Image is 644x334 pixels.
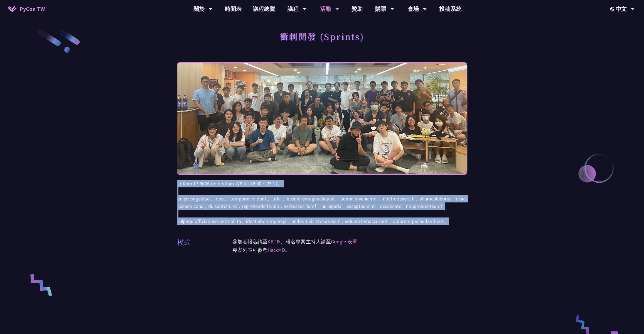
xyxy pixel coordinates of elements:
[267,238,281,245] a: KKTIX
[280,28,364,45] h1: 衝刺開發 (Sprints)
[177,180,467,225] p: LoRem IP 9626 dolorsitam 2/8 (c) 88:00 ~ 23:17。 adipiscingelitse、doe、temporincididunt。utla，etdolo...
[177,48,467,189] img: Photo of PyCon Taiwan Sprints
[177,238,191,248] p: 模式
[610,7,616,11] img: Locale Icon
[232,238,467,246] p: 參加者報名請至 、報名專案主持人請至 。
[232,246,467,254] p: 專案列表可參考 。
[8,6,17,12] img: Home icon of PyCon TW 2025
[3,2,50,16] a: PyCon TW
[267,247,285,253] a: HackMD
[19,5,45,13] span: PyCon TW
[331,238,357,245] a: Google 表單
